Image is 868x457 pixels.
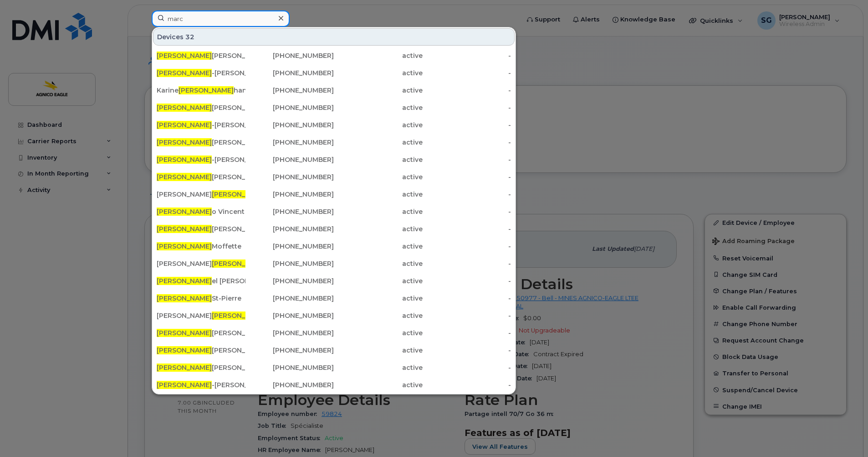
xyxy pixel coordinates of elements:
div: [PHONE_NUMBER] [245,138,334,147]
div: - [423,51,511,60]
div: active [334,190,423,199]
div: active [334,328,423,338]
div: [PERSON_NAME] [PERSON_NAME] [157,259,245,268]
div: - [423,328,511,338]
div: active [334,155,423,164]
span: [PERSON_NAME] [157,69,212,77]
span: [PERSON_NAME] [212,190,267,198]
div: [PERSON_NAME] [157,51,245,60]
a: [PERSON_NAME][PERSON_NAME][PHONE_NUMBER]active- [153,325,515,341]
span: [PERSON_NAME] [157,104,212,112]
a: [PERSON_NAME][PERSON_NAME][PHONE_NUMBER]active- [153,169,515,185]
div: [PHONE_NUMBER] [245,103,334,112]
div: -[PERSON_NAME] [157,380,245,389]
a: [PERSON_NAME]-[PERSON_NAME][PHONE_NUMBER]active- [153,65,515,81]
div: [PHONE_NUMBER] [245,276,334,286]
div: active [334,207,423,216]
div: [PERSON_NAME] [157,328,245,338]
div: -[PERSON_NAME] [157,120,245,130]
div: active [334,86,423,95]
div: active [334,51,423,60]
div: - [423,224,511,234]
div: active [334,103,423,112]
div: [PHONE_NUMBER] [245,86,334,95]
span: [PERSON_NAME] [157,156,212,164]
div: el [PERSON_NAME] [157,276,245,286]
a: [PERSON_NAME][PERSON_NAME][PERSON_NAME][PHONE_NUMBER]active- [153,255,515,272]
span: [PERSON_NAME] [179,86,234,94]
div: active [334,363,423,372]
span: [PERSON_NAME] [157,121,212,129]
div: - [423,346,511,355]
span: [PERSON_NAME] [157,208,212,216]
div: active [334,311,423,320]
div: [PERSON_NAME] [PERSON_NAME] [157,346,245,355]
span: [PERSON_NAME] [157,225,212,233]
a: [PERSON_NAME]el [PERSON_NAME][PHONE_NUMBER]active- [153,273,515,289]
span: [PERSON_NAME] [157,346,212,354]
div: - [423,120,511,130]
a: [PERSON_NAME]-[PERSON_NAME][PHONE_NUMBER]active- [153,377,515,393]
div: active [334,224,423,234]
div: [PHONE_NUMBER] [245,294,334,303]
a: [PERSON_NAME][PERSON_NAME][PHONE_NUMBER]active- [153,134,515,151]
div: - [423,242,511,251]
div: - [423,86,511,95]
div: [PHONE_NUMBER] [245,224,334,234]
div: - [423,155,511,164]
a: [PERSON_NAME][PERSON_NAME][PHONE_NUMBER]active- [153,99,515,116]
a: [PERSON_NAME]o Vincent[PHONE_NUMBER]active- [153,203,515,220]
div: [PHONE_NUMBER] [245,346,334,355]
div: [PHONE_NUMBER] [245,328,334,338]
div: - [423,172,511,182]
div: [PHONE_NUMBER] [245,172,334,182]
div: [PERSON_NAME] hildon [157,311,245,320]
div: - [423,103,511,112]
div: [PHONE_NUMBER] [245,120,334,130]
div: [PHONE_NUMBER] [245,380,334,389]
span: [PERSON_NAME] [157,294,212,302]
span: [PERSON_NAME] [157,329,212,337]
div: [PERSON_NAME] [157,103,245,112]
div: active [334,172,423,182]
a: Karine[PERSON_NAME]hand[PHONE_NUMBER]active- [153,82,515,99]
div: active [334,380,423,389]
a: [PERSON_NAME]Moffette[PHONE_NUMBER]active- [153,238,515,254]
div: [PHONE_NUMBER] [245,155,334,164]
div: o Vincent [157,207,245,216]
a: [PERSON_NAME][PERSON_NAME][PHONE_NUMBER]active- [153,359,515,376]
div: [PERSON_NAME] [157,138,245,147]
a: [PERSON_NAME][PERSON_NAME][PHONE_NUMBER]active- [153,47,515,64]
div: [PERSON_NAME] [157,224,245,234]
div: - [423,259,511,268]
a: [PERSON_NAME]-[PERSON_NAME][PHONE_NUMBER]active- [153,117,515,133]
div: Karine hand [157,86,245,95]
div: active [334,276,423,286]
div: St-Pierre [157,294,245,303]
div: [PHONE_NUMBER] [245,68,334,78]
div: - [423,276,511,286]
div: [PHONE_NUMBER] [245,311,334,320]
div: -[PERSON_NAME] [157,155,245,164]
div: [PHONE_NUMBER] [245,51,334,60]
div: - [423,294,511,303]
div: active [334,120,423,130]
div: [PHONE_NUMBER] [245,190,334,199]
span: [PERSON_NAME] [212,260,267,268]
div: [PHONE_NUMBER] [245,242,334,251]
div: active [334,259,423,268]
span: [PERSON_NAME] [212,312,267,320]
div: - [423,380,511,389]
div: active [334,242,423,251]
div: - [423,190,511,199]
div: [PERSON_NAME] [157,363,245,372]
div: - [423,138,511,147]
div: - [423,363,511,372]
div: [PHONE_NUMBER] [245,363,334,372]
div: [PHONE_NUMBER] [245,259,334,268]
div: Devices [153,28,515,46]
div: [PERSON_NAME] oux [157,190,245,199]
a: [PERSON_NAME]-[PERSON_NAME][PHONE_NUMBER]active- [153,151,515,168]
div: - [423,207,511,216]
a: [PERSON_NAME][PERSON_NAME][PHONE_NUMBER]active- [153,221,515,237]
